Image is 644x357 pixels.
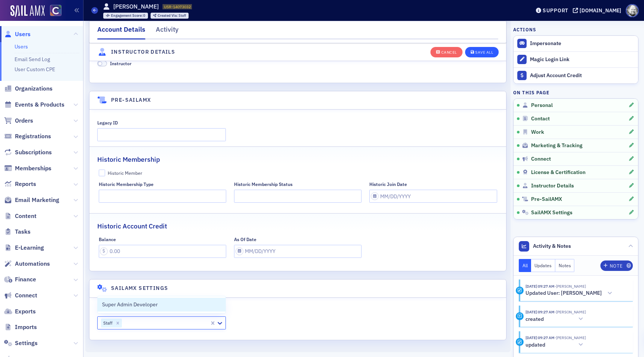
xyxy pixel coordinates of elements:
button: Note [600,260,633,271]
a: Memberships [4,164,51,173]
img: SailAMX [50,5,61,16]
a: Events & Products [4,101,64,109]
div: Historic Member [108,170,142,176]
a: Imports [4,323,37,331]
span: Imports [15,323,37,331]
div: Adjust Account Credit [530,72,634,79]
a: Tasks [4,228,31,236]
div: Save All [475,50,493,54]
div: Account Details [97,25,145,40]
h4: Pre-SailAMX [111,96,151,104]
span: Aidan Sullivan [555,335,586,340]
a: Reports [4,180,36,188]
a: Organizations [4,85,53,93]
div: Staff [101,319,114,328]
time: 10/10/2025 09:27 AM [525,335,555,340]
h5: updated [525,342,545,348]
div: Activity [516,287,524,294]
div: Historic Membership Type [99,181,154,187]
span: Connect [531,156,551,162]
span: Automations [15,260,50,268]
button: Cancel [430,47,463,57]
a: Settings [4,339,38,347]
div: Magic Login Link [530,56,634,63]
div: Creation [516,312,524,320]
div: Update [516,338,524,346]
button: Notes [555,259,575,272]
button: Updated User: [PERSON_NAME] [525,290,615,297]
span: Marketing & Tracking [531,142,583,149]
a: Email Send Log [15,56,50,63]
a: Orders [4,117,33,125]
span: Orders [15,117,33,125]
span: Users [15,30,31,38]
input: MM/DD/YYYY [234,245,362,258]
h4: Actions [513,26,536,33]
button: [DOMAIN_NAME] [573,8,624,13]
div: As of Date [234,237,256,242]
span: Memberships [15,164,51,173]
div: [DOMAIN_NAME] [580,7,621,14]
a: Content [4,212,37,220]
div: Engagement Score: 0 [103,13,148,19]
span: Profile [626,4,639,17]
h4: SailAMX Settings [111,284,168,292]
span: Events & Products [15,101,64,109]
span: Finance [15,275,36,284]
a: Email Marketing [4,196,59,204]
button: All [519,259,531,272]
div: Staff [158,14,186,18]
span: SailAMX Settings [531,209,572,216]
span: Subscriptions [15,148,52,157]
a: Automations [4,260,50,268]
input: Historic Member [99,170,105,176]
span: Personal [531,102,553,109]
span: Aidan Sullivan [555,284,586,289]
span: Registrations [15,132,51,140]
button: created [525,315,586,323]
h2: Historic Account Credit [97,221,167,231]
h4: On this page [513,89,638,96]
div: Support [543,7,568,14]
span: Work [531,129,544,136]
span: Email Marketing [15,196,59,204]
div: Balance [99,237,116,242]
span: Settings [15,339,38,347]
span: Created Via : [158,13,179,18]
span: Content [15,212,37,220]
div: Note [610,264,622,268]
button: Impersonate [530,40,561,47]
a: Connect [4,291,37,300]
span: Aidan Sullivan [555,309,586,315]
a: Finance [4,275,36,284]
button: Updates [531,259,555,272]
span: Pre-SailAMX [531,196,562,203]
h1: [PERSON_NAME] [113,3,159,11]
button: Save All [465,47,499,57]
span: Engagement Score : [111,13,143,18]
span: Instructor [97,61,107,66]
div: Historic Join Date [369,181,407,187]
a: Adjust Account Credit [514,67,638,83]
span: USR-14073032 [164,4,191,9]
span: License & Certification [531,169,585,176]
button: updated [525,341,586,349]
button: Magic Login Link [514,51,638,67]
input: 0.00 [99,245,226,258]
div: Legacy ID [97,120,118,126]
span: Reports [15,180,36,188]
div: Created Via: Staff [151,13,189,19]
a: User Custom CPE [15,66,55,73]
span: Organizations [15,85,53,93]
time: 10/10/2025 09:27 AM [525,284,555,289]
a: E-Learning [4,244,44,252]
input: MM/DD/YYYY [369,190,497,203]
span: Activity & Notes [533,242,571,250]
span: Instructor [110,60,132,66]
span: Contact [531,116,550,122]
img: SailAMX [10,5,45,17]
a: Registrations [4,132,51,140]
span: Instructor Details [531,183,574,189]
div: Cancel [441,50,457,54]
div: 0 [111,14,146,18]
